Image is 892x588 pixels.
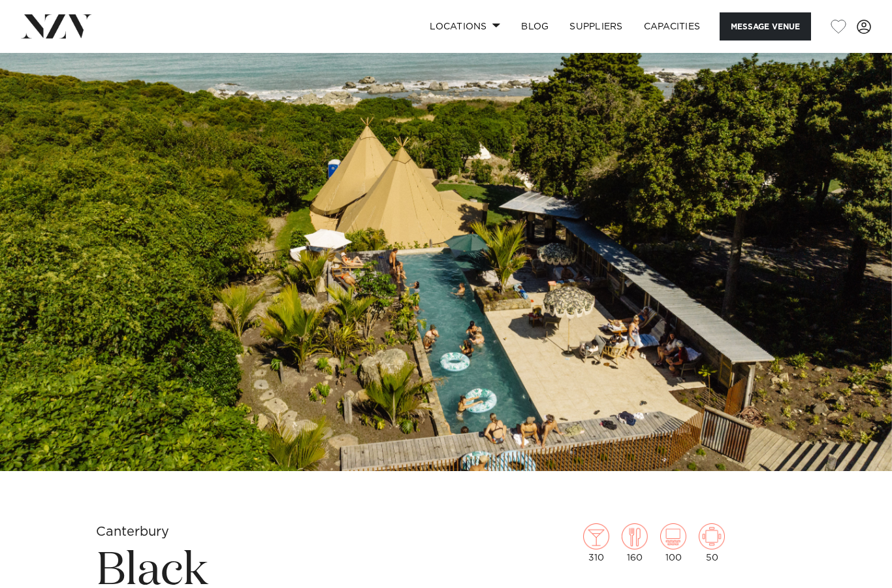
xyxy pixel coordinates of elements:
a: SUPPLIERS [559,12,633,41]
img: dining.png [622,523,648,549]
small: Canterbury [96,525,169,538]
img: meeting.png [699,523,725,549]
div: 50 [699,523,725,563]
button: Message Venue [720,12,811,41]
img: theatre.png [660,523,686,549]
a: BLOG [511,12,559,41]
div: 100 [660,523,686,563]
a: Locations [419,12,511,41]
div: 310 [583,523,609,563]
img: cocktail.png [583,523,609,549]
a: Capacities [633,12,711,41]
img: nzv-logo.png [21,14,92,38]
div: 160 [622,523,648,563]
